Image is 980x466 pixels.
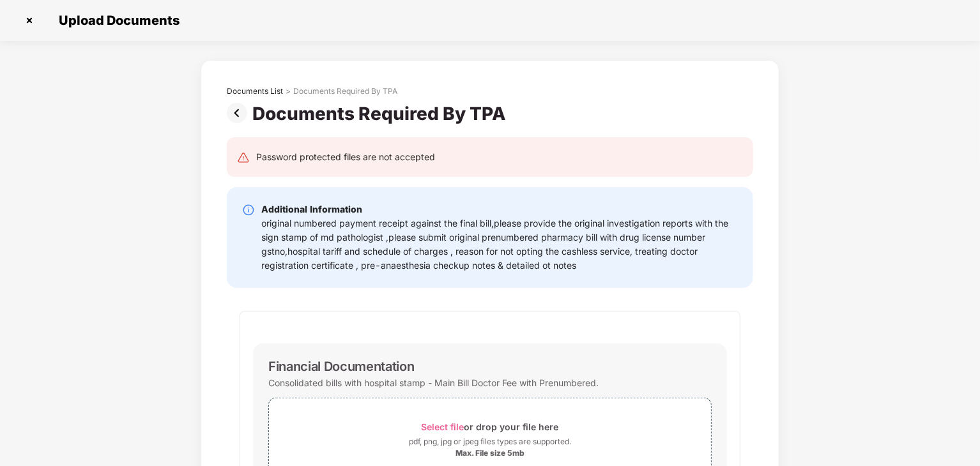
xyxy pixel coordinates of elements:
[19,10,40,31] img: svg+xml;base64,PHN2ZyBpZD0iQ3Jvc3MtMzJ4MzIiIHhtbG5zPSJodHRwOi8vd3d3LnczLm9yZy8yMDAwL3N2ZyIgd2lkdG...
[242,204,255,216] img: svg+xml;base64,PHN2ZyBpZD0iSW5mby0yMHgyMCIgeG1sbnM9Imh0dHA6Ly93d3cudzMub3JnLzIwMDAvc3ZnIiB3aWR0aD...
[46,13,186,28] span: Upload Documents
[422,421,464,432] span: Select file
[456,448,524,458] div: Max. File size 5mb
[261,216,738,273] div: original numbered payment receipt against the final bill,please provide the original investigatio...
[261,204,362,214] b: Additional Information
[409,435,571,448] div: pdf, png, jpg or jpeg files types are supported.
[268,374,599,391] div: Consolidated bills with hospital stamp - Main Bill Doctor Fee with Prenumbered.
[252,103,511,124] div: Documents Required By TPA
[293,86,397,96] div: Documents Required By TPA
[286,86,291,96] div: >
[227,103,252,123] img: svg+xml;base64,PHN2ZyBpZD0iUHJldi0zMngzMiIgeG1sbnM9Imh0dHA6Ly93d3cudzMub3JnLzIwMDAvc3ZnIiB3aWR0aD...
[237,151,250,164] img: svg+xml;base64,PHN2ZyB4bWxucz0iaHR0cDovL3d3dy53My5vcmcvMjAwMC9zdmciIHdpZHRoPSIyNCIgaGVpZ2h0PSIyNC...
[227,86,283,96] div: Documents List
[256,150,435,164] div: Password protected files are not accepted
[422,418,559,435] div: or drop your file here
[268,359,415,374] div: Financial Documentation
